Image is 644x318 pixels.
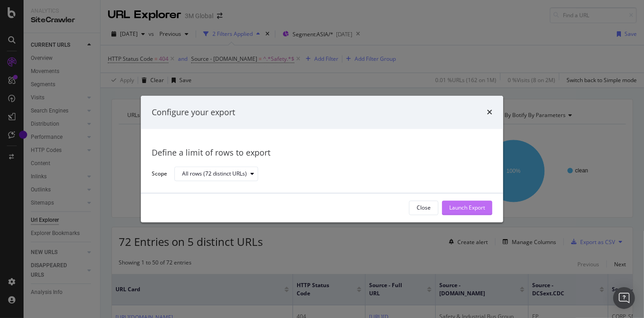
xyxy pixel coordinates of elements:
button: Close [409,201,438,215]
div: All rows (72 distinct URLs) [182,171,247,177]
button: Launch Export [442,201,492,215]
div: Open Intercom Messenger [613,287,635,309]
div: Configure your export [152,107,235,118]
div: times [487,107,492,118]
div: Launch Export [449,204,485,212]
div: modal [141,96,503,222]
div: Define a limit of rows to export [152,147,492,159]
div: Close [417,204,431,212]
label: Scope [152,170,167,180]
button: All rows (72 distinct URLs) [174,167,258,181]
